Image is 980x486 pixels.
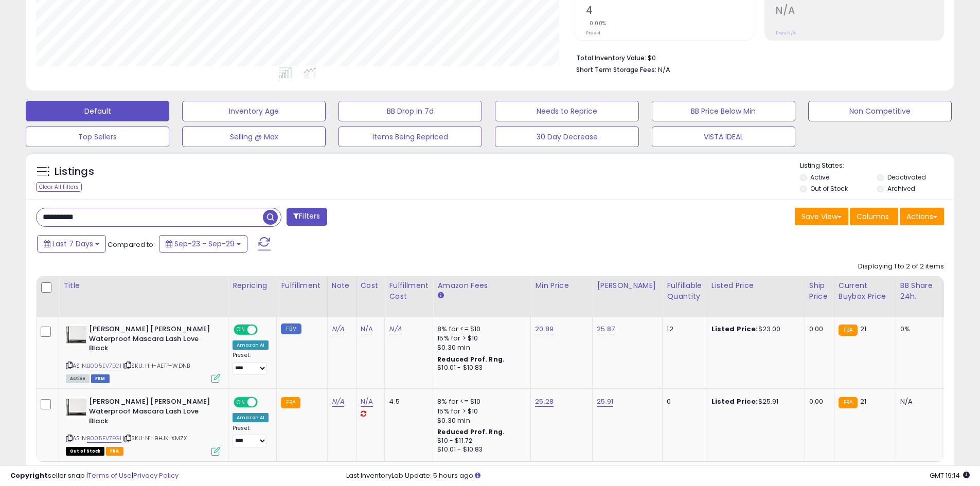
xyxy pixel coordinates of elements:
div: $0.30 min [437,343,523,352]
a: Terms of Use [88,471,132,480]
div: Amazon Fees [437,280,526,291]
small: Prev: N/A [776,30,796,36]
button: Save View [795,208,848,225]
button: Sep-23 - Sep-29 [159,235,247,253]
div: Cost [361,280,381,291]
label: Deactivated [887,173,926,182]
div: Current Buybox Price [839,280,892,302]
b: [PERSON_NAME] [PERSON_NAME] Waterproof Mascara Lash Love Black [89,325,214,356]
small: FBM [281,323,301,334]
b: Reduced Prof. Rng. [437,427,505,436]
button: Top Sellers [26,127,169,147]
a: 25.91 [597,397,613,407]
small: Prev: 4 [586,30,600,36]
div: 4.5 [389,397,425,406]
div: Min Price [535,280,588,291]
span: 2025-10-7 19:14 GMT [930,471,970,480]
a: B005EV7EGI [87,434,121,443]
span: 21 [860,324,866,334]
label: Active [810,173,829,182]
div: Preset: [233,425,269,448]
div: Amazon AI [233,413,269,422]
span: ON [235,398,247,407]
div: $23.00 [711,325,797,334]
div: Preset: [233,352,269,375]
span: | SKU: N1-9HJK-XMZX [123,434,187,442]
b: Total Inventory Value: [576,53,646,62]
small: FBA [281,397,300,408]
span: ON [235,326,247,334]
div: 8% for <= $10 [437,397,523,406]
div: Clear All Filters [36,182,82,192]
button: Non Competitive [808,101,952,121]
span: Compared to: [108,240,155,249]
div: $10.01 - $10.83 [437,445,523,454]
button: Default [26,101,169,121]
button: Actions [900,208,944,225]
div: $10.01 - $10.83 [437,364,523,372]
span: FBA [106,447,123,456]
div: 15% for > $10 [437,334,523,343]
small: 0.00% [586,20,607,27]
span: OFF [256,326,273,334]
span: Last 7 Days [52,239,93,249]
span: | SKU: HH-AETP-WDNB [123,362,190,370]
div: 8% for <= $10 [437,325,523,334]
button: VISTA IDEAL [652,127,795,147]
a: N/A [332,324,344,334]
button: BB Drop in 7d [338,101,482,121]
a: 25.28 [535,397,554,407]
img: 21f2EBYu0HL._SL40_.jpg [66,325,86,345]
div: ASIN: [66,397,220,454]
div: 0 [667,397,699,406]
span: 21 [860,397,866,406]
span: OFF [256,398,273,407]
a: Privacy Policy [133,471,179,480]
li: $0 [576,51,936,63]
button: Filters [287,208,327,226]
button: Needs to Reprice [495,101,638,121]
a: N/A [332,397,344,407]
div: 0.00 [809,325,826,334]
div: Ship Price [809,280,830,302]
b: Listed Price: [711,324,758,334]
div: $25.91 [711,397,797,406]
button: Inventory Age [182,101,326,121]
label: Out of Stock [810,184,848,193]
img: 21f2EBYu0HL._SL40_.jpg [66,397,86,418]
div: 0% [900,325,934,334]
div: Fulfillment Cost [389,280,429,302]
div: N/A [900,397,934,406]
b: Reduced Prof. Rng. [437,355,505,364]
h2: 4 [586,5,754,19]
p: Listing States: [800,161,954,171]
b: Short Term Storage Fees: [576,65,656,74]
span: FBM [91,374,110,383]
span: Sep-23 - Sep-29 [174,239,235,249]
a: N/A [361,397,373,407]
div: Last InventoryLab Update: 5 hours ago. [346,471,970,481]
span: All listings that are currently out of stock and unavailable for purchase on Amazon [66,447,104,456]
small: FBA [839,397,858,408]
button: 30 Day Decrease [495,127,638,147]
label: Archived [887,184,915,193]
div: Note [332,280,352,291]
button: Selling @ Max [182,127,326,147]
a: 20.89 [535,324,554,334]
a: 25.87 [597,324,615,334]
button: Columns [850,208,898,225]
a: N/A [389,324,401,334]
h5: Listings [55,165,94,179]
strong: Copyright [10,471,48,480]
div: Repricing [233,280,272,291]
div: 12 [667,325,699,334]
div: seller snap | | [10,471,179,481]
button: Items Being Repriced [338,127,482,147]
div: [PERSON_NAME] [597,280,658,291]
a: N/A [361,324,373,334]
small: FBA [839,325,858,336]
span: N/A [658,65,670,75]
div: Amazon AI [233,340,269,350]
div: Title [63,280,224,291]
h2: N/A [776,5,943,19]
